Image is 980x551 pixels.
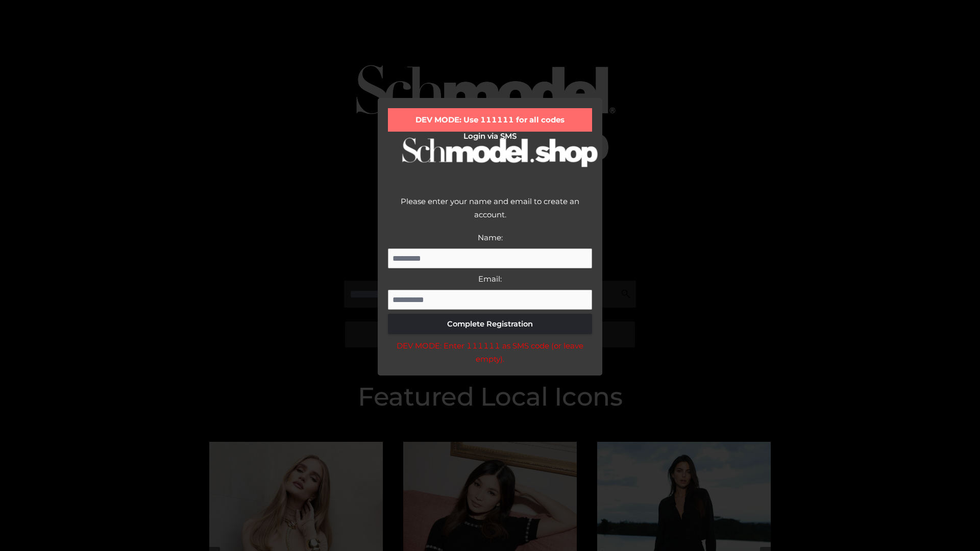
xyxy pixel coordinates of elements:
label: Name: [478,233,503,242]
h2: Login via SMS [388,132,592,141]
div: DEV MODE: Enter 111111 as SMS code (or leave empty). [388,339,592,365]
div: DEV MODE: Use 111111 for all codes [388,108,592,132]
button: Complete Registration [388,314,592,334]
div: Please enter your name and email to create an account. [388,195,592,231]
label: Email: [478,274,502,284]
